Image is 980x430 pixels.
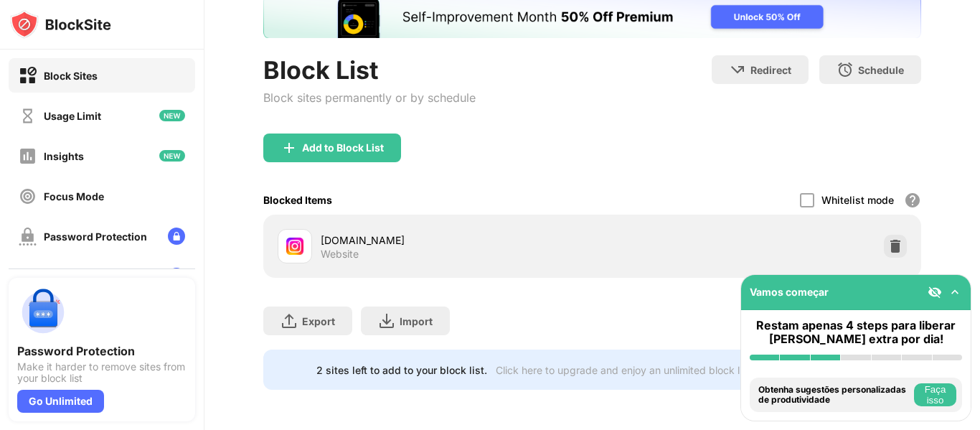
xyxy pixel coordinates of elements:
[496,364,753,376] div: Click here to upgrade and enjoy an unlimited block list.
[19,268,37,286] img: customize-block-page-off.svg
[17,286,69,338] img: push-password-protection.svg
[302,315,335,327] div: Export
[302,142,384,154] div: Add to Block List
[19,67,37,85] img: block-on.svg
[10,10,111,39] img: logo-blocksite.svg
[44,110,101,122] div: Usage Limit
[17,361,187,384] div: Make it harder to remove sites from your block list
[19,187,37,205] img: focus-off.svg
[19,228,37,246] img: password-protection-off.svg
[159,150,185,162] img: new-icon.svg
[750,286,829,298] div: Vamos começar
[159,110,185,121] img: new-icon.svg
[44,190,104,202] div: Focus Mode
[17,390,104,413] div: Go Unlimited
[750,64,791,76] div: Redirect
[821,194,894,206] div: Whitelist mode
[914,383,956,406] button: Faça isso
[400,315,433,327] div: Import
[19,147,37,165] img: insights-off.svg
[263,90,476,105] div: Block sites permanently or by schedule
[168,268,185,285] img: lock-menu.svg
[263,194,332,206] div: Blocked Items
[286,238,303,255] img: favicons
[321,248,359,261] div: Website
[316,364,487,376] div: 2 sites left to add to your block list.
[928,285,942,299] img: eye-not-visible.svg
[750,319,962,346] div: Restam apenas 4 steps para liberar [PERSON_NAME] extra por dia!
[44,70,98,82] div: Block Sites
[858,64,904,76] div: Schedule
[17,344,187,358] div: Password Protection
[168,228,185,245] img: lock-menu.svg
[263,55,476,85] div: Block List
[44,150,84,162] div: Insights
[948,285,962,299] img: omni-setup-toggle.svg
[19,107,37,125] img: time-usage-off.svg
[758,385,910,406] div: Obtenha sugestões personalizadas de produtividade
[44,230,147,243] div: Password Protection
[321,233,593,248] div: [DOMAIN_NAME]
